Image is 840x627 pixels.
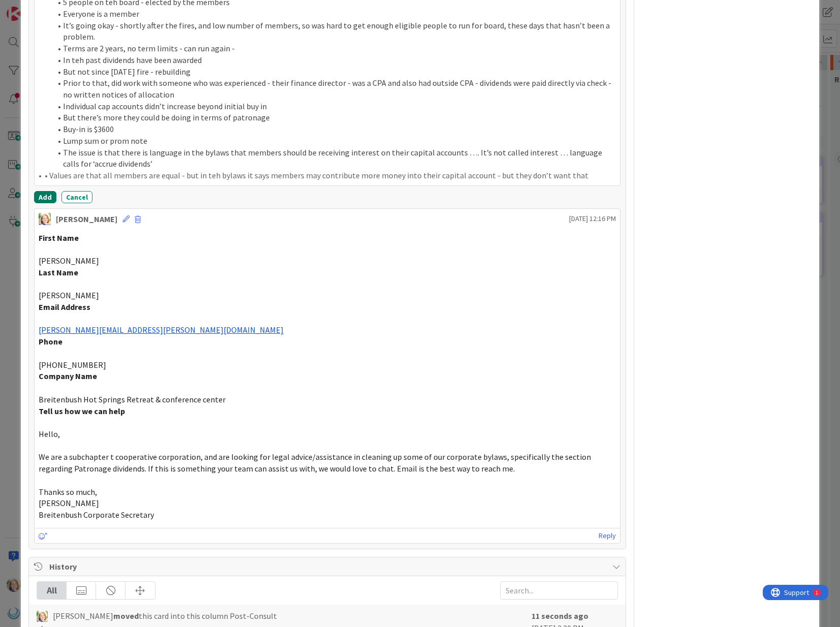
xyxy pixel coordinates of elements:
[39,429,60,439] span: Hello,
[39,290,99,300] span: [PERSON_NAME]
[39,394,226,404] span: Breitenbush Hot Springs Retreat & conference center
[51,135,615,147] li: Lump sum or prom note
[53,4,55,12] div: 1
[39,510,154,520] span: Breitenbush Corporate Secretary
[51,54,615,66] li: In teh past dividends have been awarded
[39,267,78,277] strong: Last Name
[21,2,46,14] span: Support
[49,560,607,573] span: History
[39,170,615,181] p: • • Values are that all members are equal - but in teh bylaws it says members may contribute more...
[51,66,615,78] li: But not since [DATE] fire - rebuilding
[39,371,97,381] strong: Company Name
[599,529,616,542] a: Reply
[56,213,117,225] div: [PERSON_NAME]
[51,20,615,43] li: It’s going okay - shortly after the fires, and low number of members, so was hard to get enough e...
[51,77,615,100] li: Prior to that, did work with someone who was experienced - their finance director - was a CPA and...
[39,360,106,370] span: [PHONE_NUMBER]
[39,302,90,312] strong: Email Address
[53,610,277,622] span: [PERSON_NAME] this card into this column Post-Consult
[51,8,615,20] li: Everyone is a member
[39,256,99,266] span: [PERSON_NAME]
[51,101,615,112] li: Individual cap accounts didn’t increase beyond initial buy in
[113,611,139,621] b: moved
[51,43,615,54] li: Terms are 2 years, no term limits - can run again -
[51,112,615,123] li: But there’s more they could be doing in terms of patronage
[39,487,97,497] span: Thanks so much,
[34,191,56,203] button: Add
[39,406,125,416] strong: Tell us how we can help
[51,123,615,135] li: Buy-in is $3600
[51,147,615,170] li: The issue is that there is language in the bylaws that members should be receiving interest on th...
[39,213,51,225] img: AD
[39,498,99,508] span: [PERSON_NAME]
[39,325,284,335] a: [PERSON_NAME][EMAIL_ADDRESS][PERSON_NAME][DOMAIN_NAME]
[500,581,618,600] input: Search...
[532,611,588,621] b: 11 seconds ago
[37,611,48,622] img: AD
[39,233,79,243] strong: First Name
[39,452,593,474] span: We are a subchapter t cooperative corporation, and are looking for legal advice/assistance in cle...
[61,191,92,203] button: Cancel
[39,336,63,347] strong: Phone
[569,213,616,224] span: [DATE] 12:16 PM
[37,582,67,599] div: All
